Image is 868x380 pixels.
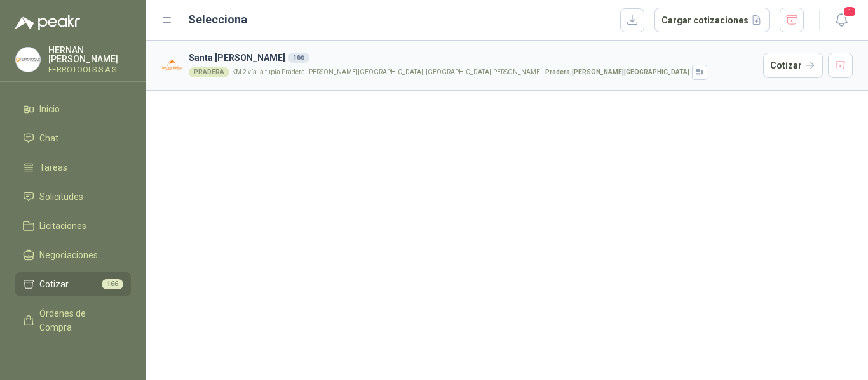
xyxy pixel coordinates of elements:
a: Tareas [15,155,131,180]
a: Solicitudes [15,185,131,209]
span: Órdenes de Compra [39,306,119,334]
span: Chat [39,131,58,145]
span: Solicitudes [39,190,83,204]
img: Logo peakr [15,15,80,30]
div: 166 [288,53,309,63]
a: Negociaciones [15,243,131,267]
span: Licitaciones [39,219,86,233]
button: Cargar cotizaciones [654,8,770,33]
button: Cotizar [763,53,823,78]
img: Company Logo [16,48,40,72]
span: Negociaciones [39,248,98,262]
span: Tareas [39,161,67,174]
span: 1 [843,6,857,18]
h2: Selecciona [188,11,247,29]
p: FERROTOOLS S.A.S. [48,66,131,74]
a: Remisiones [15,344,131,369]
a: Órdenes de Compra [15,301,131,339]
img: Company Logo [161,55,184,77]
strong: Pradera , [PERSON_NAME][GEOGRAPHIC_DATA] [545,69,689,75]
p: HERNAN [PERSON_NAME] [48,46,131,63]
a: Chat [15,126,131,150]
div: PRADERA [189,67,229,77]
a: Inicio [15,97,131,121]
a: Licitaciones [15,214,131,238]
span: Cotizar [39,277,69,291]
a: Cotizar166 [15,272,131,296]
button: 1 [830,9,853,32]
span: Inicio [39,102,60,116]
span: 166 [102,279,123,289]
h3: Santa [PERSON_NAME] [189,51,758,65]
p: KM 2 vía la tupia Pradera-[PERSON_NAME][GEOGRAPHIC_DATA], [GEOGRAPHIC_DATA][PERSON_NAME] - [232,69,689,75]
